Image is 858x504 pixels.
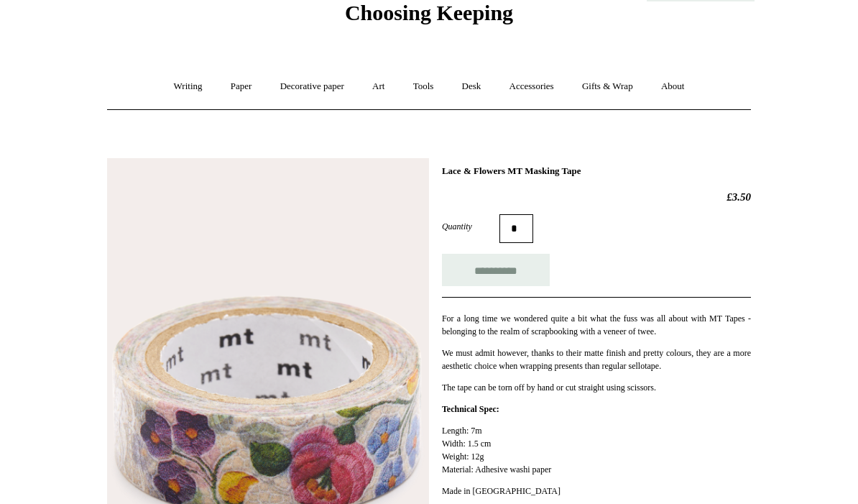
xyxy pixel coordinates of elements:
[442,312,751,338] p: For a long time we wondered quite a bit what the fuss was all about with MT Tapes - belonging to ...
[267,68,357,106] a: Decorative paper
[359,68,397,106] a: Art
[442,191,751,203] h2: £3.50
[442,165,751,177] h1: Lace & Flowers MT Masking Tape
[449,68,494,106] a: Desk
[345,12,513,22] a: Choosing Keeping
[345,1,513,24] span: Choosing Keeping
[442,485,751,498] p: Made in [GEOGRAPHIC_DATA]
[218,68,265,106] a: Paper
[497,68,567,106] a: Accessories
[442,220,499,233] label: Quantity
[442,424,751,476] p: Length: 7m Width: 1.5 cm Weight: 12g Material: Adhesive washi paper
[400,68,447,106] a: Tools
[442,381,751,394] p: The tape can be torn off by hand or cut straight using scissors.
[442,404,499,414] strong: Technical Spec:
[161,68,216,106] a: Writing
[442,347,751,372] p: We must admit however, thanks to their matte finish and pretty colours, they are a more aesthetic...
[648,68,698,106] a: About
[569,68,646,106] a: Gifts & Wrap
